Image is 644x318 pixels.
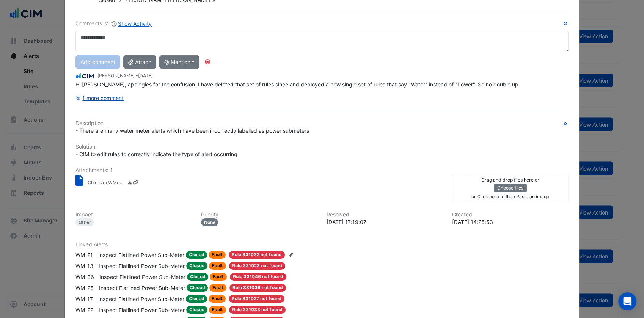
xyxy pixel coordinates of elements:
[471,194,549,199] small: or Click here to then Paste an image
[186,262,208,270] span: Closed
[204,58,211,65] div: Tooltip anchor
[187,273,209,281] span: Closed
[123,55,156,69] button: Attach
[327,211,443,218] h6: Resolved
[75,127,309,134] span: - There are many water meter alerts which have been incorrectly labelled as power submeters
[111,19,152,28] button: Show Activity
[75,241,569,248] h6: Linked Alerts
[75,262,185,270] div: WM-13 - Inspect Flatlined Power Sub-Meter
[327,218,443,226] div: [DATE] 17:19:07
[229,284,286,292] span: Rule 331036 not found
[75,218,94,226] div: Other
[481,177,539,183] small: Drag and drop files here or
[210,273,227,281] span: Fault
[209,251,226,259] span: Fault
[75,120,569,127] h6: Description
[229,262,285,270] span: Rule 331023 not found
[75,167,569,174] h6: Attachments: 1
[75,295,184,303] div: WM-17 - Inspect Flatlined Power Sub-Meter
[75,284,185,292] div: WM-25 - Inspect Flatlined Power Sub-Meter
[75,151,237,157] span: - CIM to edit rules to correctly indicate the type of alert occurring
[209,284,226,292] span: Fault
[138,73,153,78] span: 2022-10-07 11:57:03
[75,91,124,105] button: 1 more comment
[88,179,126,187] small: ChirnsideWMduplicates.xlsx
[452,218,569,226] div: [DATE] 14:25:53
[75,81,520,88] span: Hi [PERSON_NAME], apologies for the confusion. I have deleted that set of rules since and deploye...
[201,211,317,218] h6: Priority
[75,144,569,150] h6: Solution
[186,306,208,314] span: Closed
[452,211,569,218] h6: Created
[133,179,138,187] a: Copy link to clipboard
[494,184,527,192] button: Choose files
[229,295,284,303] span: Rule 331027 not found
[75,273,185,281] div: WM-36 - Inspect Flatlined Power Sub-Meter
[186,251,207,259] span: Closed
[97,72,153,79] small: [PERSON_NAME] -
[288,252,294,258] fa-icon: Edit Linked Alerts
[209,295,226,303] span: Fault
[127,179,133,187] a: Download
[75,72,94,80] img: CIM
[186,295,207,303] span: Closed
[75,251,184,259] div: WM-21 - Inspect Flatlined Power Sub-Meter
[75,19,152,28] div: Comments: 2
[209,306,226,314] span: Fault
[201,218,218,226] div: None
[229,251,285,259] span: Rule 331032 not found
[229,306,286,314] span: Rule 331033 not found
[159,55,200,69] button: @ Mention
[618,292,636,310] div: Open Intercom Messenger
[75,306,185,314] div: WM-22 - Inspect Flatlined Power Sub-Meter
[75,211,192,218] h6: Impact
[187,284,208,292] span: Closed
[230,273,286,281] span: Rule 331046 not found
[209,262,226,270] span: Fault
